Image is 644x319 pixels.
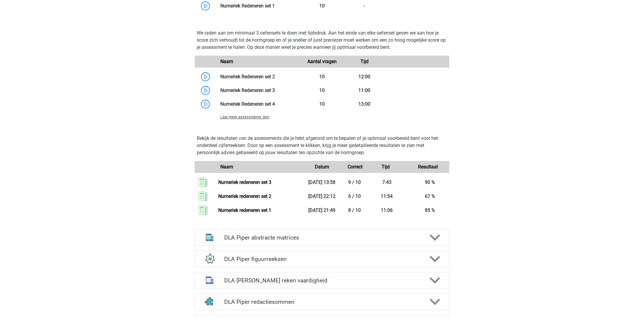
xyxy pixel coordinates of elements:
[301,163,343,171] div: Datum
[224,234,419,241] h4: DLA Piper abstracte matrices
[216,58,301,65] div: Naam
[343,58,386,65] div: Tijd
[192,272,452,289] a: reken vaardigheid DLA [PERSON_NAME] reken vaardigheid
[216,87,301,94] div: Numeriek Redeneren set 3
[192,293,452,310] a: redactiesommen DLA Piper redactiesommen
[343,163,364,171] div: Correct
[202,230,217,245] img: abstracte matrices
[202,251,217,267] img: figuurreeksen
[202,273,217,288] img: reken vaardigheid
[216,73,301,80] div: Numeriek Redeneren set 2
[218,207,271,213] a: Numeriek redeneren set 1
[218,179,271,185] a: Numeriek redeneren set 3
[301,58,343,65] div: Aantal vragen
[218,193,271,199] a: Numeriek redeneren set 2
[197,29,447,51] p: We raden aan om minimaal 3 oefensets te doen met tijdsdruk. Aan het einde van elke oefenset geven...
[192,251,452,267] a: figuurreeksen DLA Piper figuurreeksen
[192,229,452,246] a: abstracte matrices DLA Piper abstracte matrices
[220,115,269,119] span: Laat meer assessments zien
[407,163,449,171] div: Resultaat
[202,294,217,309] img: redactiesommen
[224,298,419,305] h4: DLA Piper redactiesommen
[224,277,419,284] h4: DLA [PERSON_NAME] reken vaardigheid
[216,2,301,10] div: Numeriek Redeneren set 1
[224,256,419,262] h4: DLA Piper figuurreeksen
[197,135,447,156] p: Bekijk de resultaten van de assessments die je hebt afgerond om te bepalen of je optimaal voorber...
[216,163,301,171] div: Naam
[364,163,407,171] div: Tijd
[216,101,301,108] div: Numeriek Redeneren set 4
